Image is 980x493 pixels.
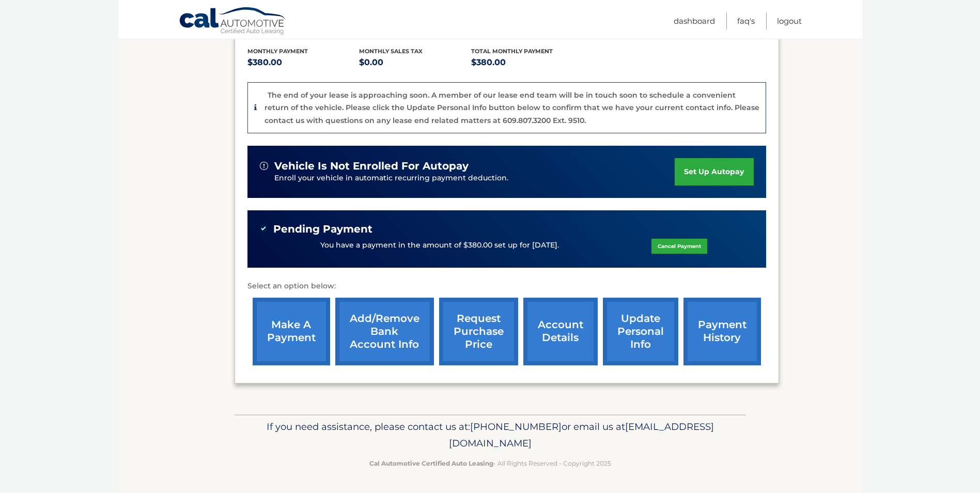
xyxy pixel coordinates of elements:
span: [PHONE_NUMBER] [470,421,562,433]
a: Logout [777,12,802,29]
img: alert-white.svg [260,162,268,170]
p: $380.00 [471,55,583,70]
a: update personal info [603,298,678,365]
span: vehicle is not enrolled for autopay [274,160,469,173]
p: The end of your lease is approaching soon. A member of our lease end team will be in touch soon t... [265,90,759,125]
strong: Cal Automotive Certified Auto Leasing [369,459,493,467]
a: Add/Remove bank account info [335,298,434,365]
p: You have a payment in the amount of $380.00 set up for [DATE]. [320,240,559,251]
p: $380.00 [247,55,360,70]
a: account details [523,298,598,365]
span: Total Monthly Payment [471,48,553,55]
span: Pending Payment [273,223,372,236]
a: request purchase price [439,298,518,365]
p: If you need assistance, please contact us at: or email us at [241,419,739,452]
a: make a payment [253,298,330,365]
img: check-green.svg [260,225,267,232]
a: set up autopay [675,158,753,186]
p: Enroll your vehicle in automatic recurring payment deduction. [274,173,675,184]
a: Cancel Payment [651,239,707,254]
a: Cal Automotive [179,7,287,37]
span: Monthly Payment [247,48,308,55]
a: FAQ's [737,12,755,29]
a: payment history [683,298,761,365]
span: Monthly sales Tax [359,48,423,55]
p: $0.00 [359,55,471,70]
p: - All Rights Reserved - Copyright 2025 [241,458,739,469]
p: Select an option below: [247,280,766,292]
a: Dashboard [674,12,715,29]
